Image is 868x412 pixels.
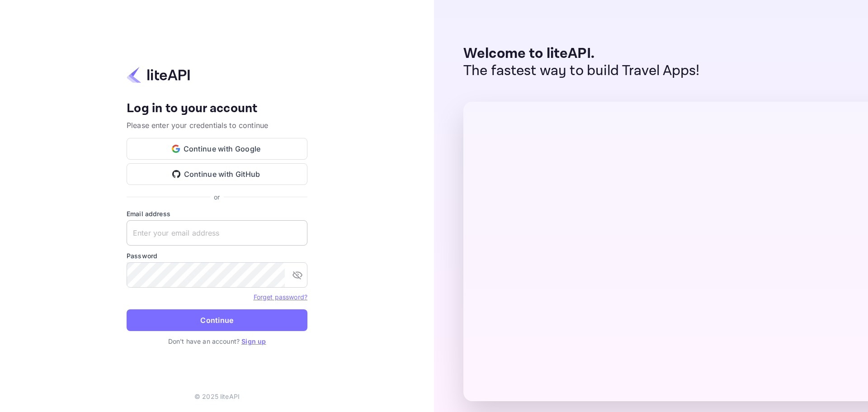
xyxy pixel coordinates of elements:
a: Forget password? [254,293,307,301]
p: Welcome to liteAPI. [463,45,700,62]
button: Continue with Google [127,138,307,160]
p: © 2025 liteAPI [194,392,240,401]
a: Sign up [241,337,266,345]
p: Please enter your credentials to continue [127,120,307,131]
label: Email address [127,209,307,218]
button: Continue [127,309,307,331]
p: Don't have an account? [127,336,307,346]
input: Enter your email address [127,220,307,246]
button: Continue with GitHub [127,163,307,185]
a: Forget password? [254,292,307,301]
button: toggle password visibility [288,266,307,284]
img: liteapi [127,66,190,84]
p: The fastest way to build Travel Apps! [463,62,700,80]
label: Password [127,251,307,260]
h4: Log in to your account [127,101,307,117]
p: or [214,192,220,202]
